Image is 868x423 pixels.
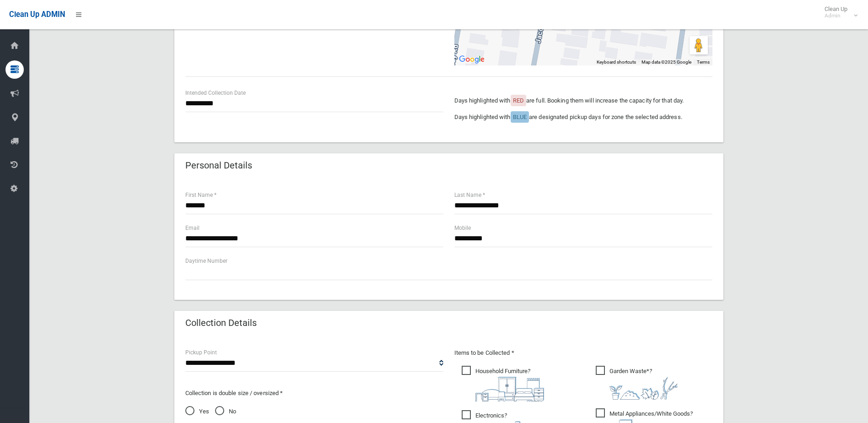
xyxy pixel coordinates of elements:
img: aa9efdbe659d29b613fca23ba79d85cb.png [475,377,544,401]
span: Clean Up [820,5,857,19]
span: Map data ©2025 Google [642,60,691,65]
button: Drag Pegman onto the map to open Street View [690,36,708,54]
small: Admin [825,12,847,19]
span: Garden Waste* [596,366,678,400]
header: Personal Details [174,157,263,174]
p: Days highlighted with are designated pickup days for zone the selected address. [454,112,712,123]
span: Yes [185,406,209,417]
p: Items to be Collected * [454,347,712,358]
p: Days highlighted with are full. Booking them will increase the capacity for that day. [454,95,712,106]
a: Terms (opens in new tab) [697,60,710,65]
span: BLUE [513,114,527,120]
span: Clean Up ADMIN [9,10,65,19]
header: Collection Details [174,314,268,332]
img: Google [457,54,487,65]
span: Household Furniture [462,366,544,401]
button: Keyboard shortcuts [597,59,636,65]
i: ? [609,368,678,400]
a: Open this area in Google Maps (opens a new window) [457,54,487,65]
span: RED [513,97,524,104]
img: 4fd8a5c772b2c999c83690221e5242e0.png [609,377,678,400]
p: Collection is double size / oversized * [185,388,443,399]
i: ? [475,368,544,401]
span: No [215,406,236,417]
